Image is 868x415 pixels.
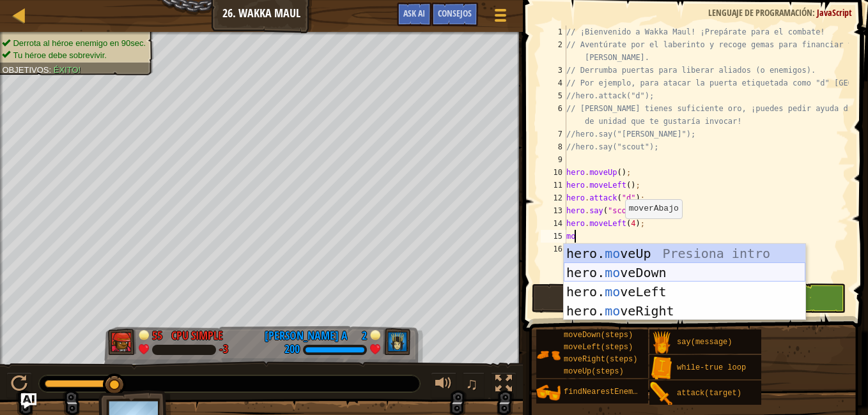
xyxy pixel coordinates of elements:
[649,356,674,381] img: portrait.png
[463,372,484,398] button: ♫
[541,89,566,102] div: 5
[541,128,566,140] div: 7
[564,367,624,376] span: moveUp(steps)
[49,64,54,73] span: :
[484,3,516,33] button: Mostrar menú del juego
[536,343,561,367] img: portrait.png
[354,328,367,339] div: 2
[677,389,741,398] span: attack(target)
[541,166,566,179] div: 10
[383,329,411,356] img: thang_avatar_frame.png
[541,243,566,255] div: 16
[649,382,674,406] img: portrait.png
[677,363,746,372] span: while-true loop
[541,204,566,217] div: 13
[152,328,165,339] div: 55
[21,393,36,409] button: Ask AI
[541,26,566,38] div: 1
[536,381,561,405] img: portrait.png
[2,38,146,50] li: Derrota al héroe enemigo en 90sec.
[541,64,566,77] div: 3
[403,7,425,19] span: Ask AI
[219,344,228,356] div: -3
[397,3,431,26] button: Ask AI
[108,329,136,356] img: thang_avatar_frame.png
[13,38,146,47] span: Derrota al héroe enemigo en 90sec.
[812,6,817,19] span: :
[2,49,146,61] li: Tu héroe debe sobrevivir.
[171,328,223,344] div: CPU simple
[491,372,516,398] button: Alterna pantalla completa.
[629,204,679,213] code: moverAbajo
[431,372,456,398] button: Ajustar volúmen
[284,344,300,356] div: 200
[541,217,566,230] div: 14
[649,331,674,355] img: portrait.png
[465,374,478,393] span: ♫
[564,388,647,396] span: findNearestEnemy()
[532,283,685,313] button: Correr ⇧↵
[541,77,566,89] div: 4
[13,50,107,59] span: Tu héroe debe sobrevivir.
[541,102,566,128] div: 6
[541,192,566,204] div: 12
[541,179,566,192] div: 11
[541,140,566,153] div: 8
[564,343,633,352] span: moveLeft(steps)
[438,7,472,19] span: Consejos
[817,6,852,19] span: JavaScript
[564,355,637,364] span: moveRight(steps)
[265,328,348,344] div: [PERSON_NAME] a
[541,230,566,243] div: 15
[6,372,32,398] button: Ctrl + P: Pause
[564,331,633,340] span: moveDown(steps)
[541,153,566,166] div: 9
[708,6,812,19] span: Lenguaje de programación
[2,64,49,73] span: Objetivos
[541,38,566,64] div: 2
[54,64,81,73] span: Éxito!
[677,338,732,347] span: say(message)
